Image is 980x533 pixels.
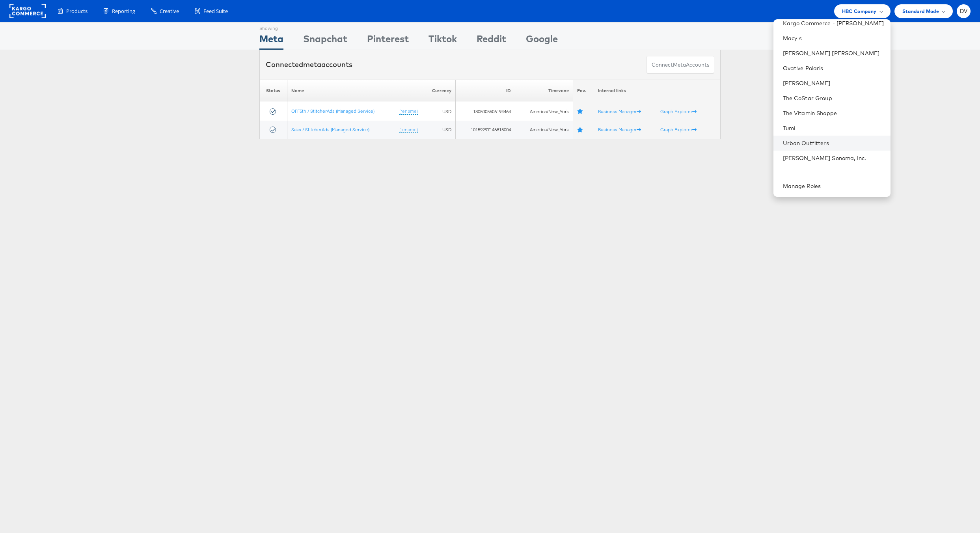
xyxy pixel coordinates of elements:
[783,183,821,190] a: Manage Roles
[160,7,179,15] span: Creative
[960,9,968,14] span: DV
[422,121,456,139] td: USD
[842,7,877,15] span: HBC Company
[203,7,228,15] span: Feed Suite
[456,80,515,102] th: ID
[783,64,884,72] a: Ovative Polaris
[303,60,321,69] span: meta
[456,121,515,139] td: 10159297146815004
[515,102,573,121] td: America/New_York
[429,32,457,50] div: Tiktok
[647,56,714,74] button: ConnectmetaAccounts
[303,32,347,50] div: Snapchat
[399,127,418,133] a: (rename)
[515,80,573,102] th: Timezone
[422,102,456,121] td: USD
[660,127,697,132] a: Graph Explorer
[783,94,884,102] a: The CoStar Group
[673,61,686,69] span: meta
[399,108,418,115] a: (rename)
[902,7,939,15] span: Standard Mode
[456,102,515,121] td: 1805005506194464
[783,19,884,27] a: Kargo Commerce - [PERSON_NAME]
[526,32,558,50] div: Google
[598,127,641,132] a: Business Manager
[783,124,884,132] a: Tumi
[259,22,283,32] div: Showing
[783,79,884,87] a: [PERSON_NAME]
[367,32,409,50] div: Pinterest
[266,60,352,70] div: Connected accounts
[783,109,884,117] a: The Vitamin Shoppe
[287,80,422,102] th: Name
[112,7,135,15] span: Reporting
[291,127,369,132] a: Saks / StitcherAds (Managed Service)
[477,32,506,50] div: Reddit
[259,32,283,50] div: Meta
[783,139,884,147] a: Urban Outfitters
[515,121,573,139] td: America/New_York
[660,108,697,114] a: Graph Explorer
[598,108,641,114] a: Business Manager
[422,80,456,102] th: Currency
[66,7,88,15] span: Products
[260,80,287,102] th: Status
[783,154,884,162] a: [PERSON_NAME] Sonoma, Inc.
[783,34,884,42] a: Macy's
[783,49,884,57] a: [PERSON_NAME] [PERSON_NAME]
[291,108,374,114] a: OFF5th / StitcherAds (Managed Service)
